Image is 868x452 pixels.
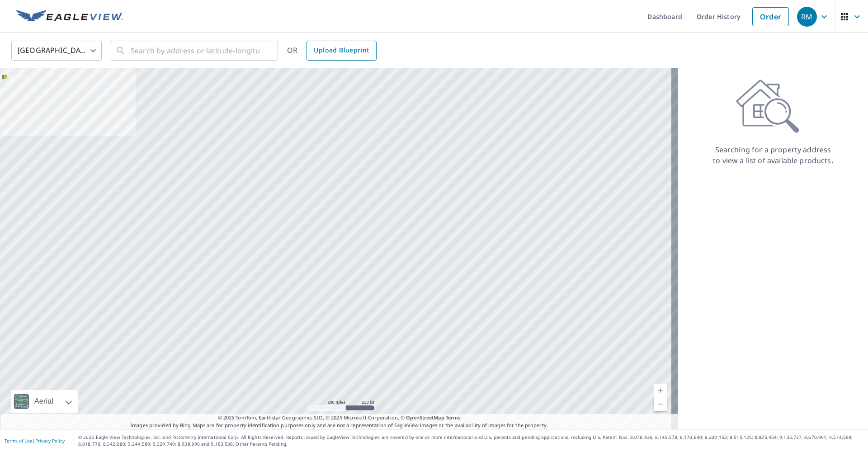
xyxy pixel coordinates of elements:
[32,390,56,413] div: Aerial
[307,41,376,61] a: Upload Blueprint
[752,7,789,26] a: Order
[131,38,259,63] input: Search by address or latitude-longitude
[797,7,817,27] div: RM
[654,384,667,397] a: Current Level 5, Zoom In
[5,438,33,444] a: Terms of Use
[35,438,65,444] a: Privacy Policy
[287,41,377,61] div: OR
[11,390,78,413] div: Aerial
[712,144,834,166] p: Searching for a property address to view a list of available products.
[654,397,667,411] a: Current Level 5, Zoom Out
[11,38,102,63] div: [GEOGRAPHIC_DATA]
[314,45,369,56] span: Upload Blueprint
[218,414,461,422] span: © 2025 TomTom, Earthstar Geographics SIO, © 2025 Microsoft Corporation, ©
[446,414,461,421] a: Terms
[78,434,863,447] p: © 2025 Eagle View Technologies, Inc. and Pictometry International Corp. All Rights Reserved. Repo...
[16,10,123,24] img: EV Logo
[406,414,444,421] a: OpenStreetMap
[5,438,65,443] p: |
